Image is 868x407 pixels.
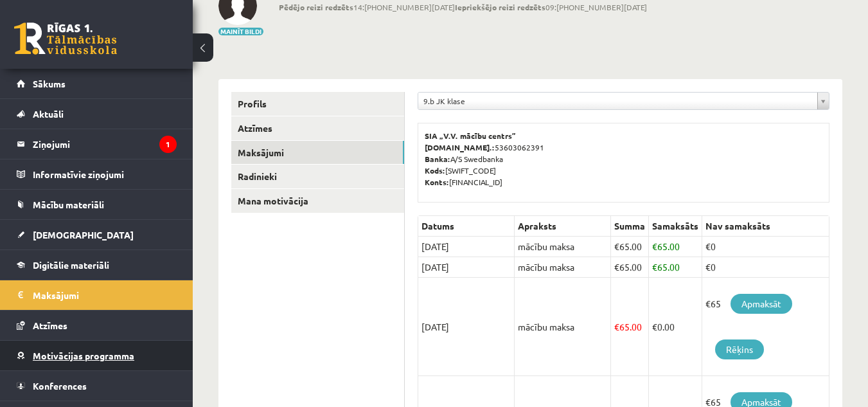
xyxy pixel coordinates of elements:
a: Informatīvie ziņojumi [17,159,177,189]
td: 65.00 [611,278,649,376]
span: € [614,321,619,332]
td: [DATE] [418,237,515,257]
span: Digitālie materiāli [33,259,109,271]
a: [DEMOGRAPHIC_DATA] [17,220,177,249]
span: 9.b JK klase [423,93,812,109]
button: Mainīt bildi [218,28,263,35]
b: Konts: [425,177,449,187]
span: € [652,261,657,273]
td: 0.00 [649,278,702,376]
legend: Ziņojumi [33,129,177,159]
td: €65 [702,278,829,376]
span: Atzīmes [33,320,67,331]
td: 65.00 [649,257,702,278]
span: Mācību materiāli [33,199,104,210]
td: €0 [702,257,829,278]
p: 53603062391 A/S Swedbanka [SWIFT_CODE] [FINANCIAL_ID] [425,130,822,188]
span: Aktuāli [33,108,64,120]
a: Rēķins [715,339,764,359]
span: € [614,261,619,273]
td: [DATE] [418,278,515,376]
td: mācību maksa [515,278,611,376]
b: SIA „V.V. mācību centrs” [425,131,517,141]
a: Digitālie materiāli [17,250,177,280]
span: [DEMOGRAPHIC_DATA] [33,229,134,240]
a: Konferences [17,371,177,401]
span: € [652,321,657,332]
td: mācību maksa [515,257,611,278]
a: 9.b JK klase [418,93,829,109]
td: €0 [702,237,829,257]
legend: Informatīvie ziņojumi [33,159,177,189]
a: Mācību materiāli [17,190,177,219]
th: Nav samaksāts [702,216,829,237]
b: Pēdējo reizi redzēts [279,2,353,12]
a: Motivācijas programma [17,341,177,370]
span: € [614,240,619,252]
legend: Maksājumi [33,280,177,310]
a: Atzīmes [17,311,177,340]
b: Banka: [425,154,450,164]
a: Ziņojumi1 [17,129,177,159]
a: Rīgas 1. Tālmācības vidusskola [14,23,117,55]
span: Motivācijas programma [33,350,134,361]
a: Atzīmes [231,116,404,140]
span: Konferences [33,380,87,392]
b: [DOMAIN_NAME].: [425,142,495,152]
span: € [652,240,657,252]
td: 65.00 [611,257,649,278]
span: 14:[PHONE_NUMBER][DATE] 09:[PHONE_NUMBER][DATE] [279,1,647,13]
b: Kods: [425,165,445,176]
a: Maksājumi [17,280,177,310]
i: 1 [159,136,177,153]
a: Profils [231,92,404,116]
th: Apraksts [515,216,611,237]
a: Apmaksāt [731,294,792,314]
b: Iepriekšējo reizi redzēts [455,2,545,12]
span: Sākums [33,78,66,89]
a: Maksājumi [231,141,404,165]
td: [DATE] [418,257,515,278]
a: Sākums [17,69,177,98]
a: Mana motivācija [231,189,404,213]
a: Aktuāli [17,99,177,129]
th: Samaksāts [649,216,702,237]
th: Datums [418,216,515,237]
td: 65.00 [649,237,702,257]
a: Radinieki [231,165,404,188]
th: Summa [611,216,649,237]
td: 65.00 [611,237,649,257]
td: mācību maksa [515,237,611,257]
